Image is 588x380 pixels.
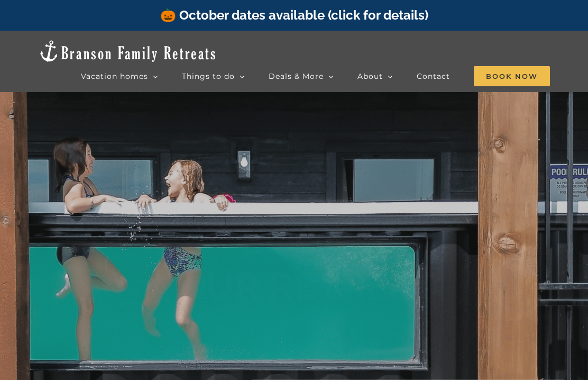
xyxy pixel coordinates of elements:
span: Deals & More [269,73,324,80]
span: Book Now [474,66,550,86]
span: Things to do [182,73,235,80]
span: About [357,73,383,80]
a: Book Now [474,66,550,87]
span: Contact [417,73,450,80]
span: Vacation homes [81,73,148,80]
a: 🎃 October dates available (click for details) [160,7,428,23]
nav: Main Menu [81,66,550,87]
img: Branson Family Retreats Logo [38,39,217,63]
a: Things to do [182,66,245,87]
a: Contact [417,66,450,87]
a: About [357,66,393,87]
a: Vacation homes [81,66,158,87]
a: Deals & More [269,66,334,87]
b: BOOK YOUR RETREAT [153,218,435,309]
